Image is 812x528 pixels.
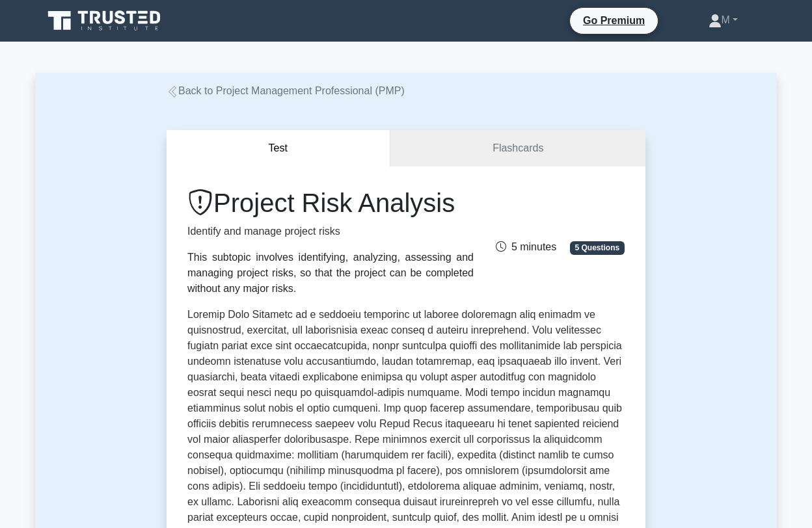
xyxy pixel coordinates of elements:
div: This subtopic involves identifying, analyzing, assessing and managing project risks, so that the ... [187,250,474,297]
span: 5 Questions [570,241,625,254]
p: Identify and manage project risks [187,224,474,239]
button: Test [167,130,390,167]
h1: Project Risk Analysis [187,187,474,218]
a: M [677,7,769,33]
a: Back to Project Management Professional (PMP) [167,85,405,96]
span: 5 minutes [496,241,556,252]
a: Flashcards [390,130,645,167]
a: Go Premium [575,12,653,29]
